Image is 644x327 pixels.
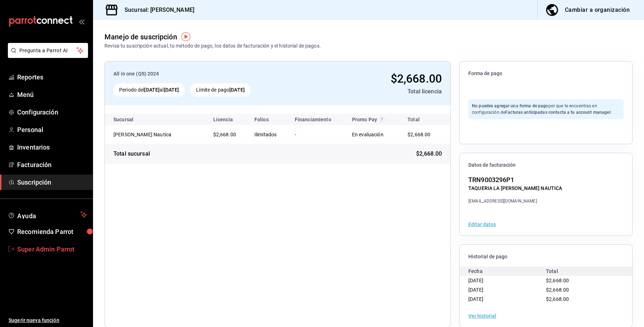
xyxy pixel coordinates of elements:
h3: Sucursal: [PERSON_NAME] [119,6,194,14]
span: $2,668.00 [391,72,442,86]
td: Ilimitados [249,125,289,144]
div: Sucursal [113,117,153,122]
th: Licencia [208,114,249,125]
span: Historial de pago [468,253,624,260]
span: Super Admin Parrot [17,244,87,254]
td: En evaluación [346,125,399,144]
div: TRN9003296P1 [468,175,562,185]
span: Inventarios [17,142,87,152]
span: $2,668.00 [546,287,569,293]
div: Rosa Nautica [113,131,185,138]
span: Menú [17,90,87,99]
div: [DATE] [468,285,546,294]
button: Pregunta a Parrot AI [8,43,88,58]
th: Folios [249,114,289,125]
button: open_drawer_menu [79,19,84,24]
span: Reportes [17,72,87,82]
div: Total [546,267,624,276]
span: Recomienda Parrot [17,227,87,236]
span: por que te encuentras en configuración de [472,103,611,115]
span: Pregunta a Parrot AI [19,47,77,54]
span: Personal [17,125,87,135]
div: [PERSON_NAME] Nautica [113,131,185,138]
th: Financiamiento [289,114,346,125]
div: TAQUERIA LA [PERSON_NAME] NAUTICA [468,185,562,192]
strong: [DATE] [144,87,160,93]
span: Datos de facturación [468,162,624,169]
strong: Facturas anticipadas contacta a tu account manager. [505,110,611,115]
div: Total sucursal [113,150,150,158]
svg: Recibe un descuento en el costo de tu membresía al cubrir 80% de tus transacciones realizadas con... [379,117,385,122]
span: $2,668.00 [213,132,236,137]
div: Periodo del al [113,83,185,97]
span: Ayuda [17,210,78,219]
span: $2,668.00 [546,278,569,283]
th: Total [399,114,450,125]
div: Manejo de suscripción [104,31,177,42]
span: Forma de pago [468,70,624,77]
strong: [DATE] [164,87,179,93]
span: Suscripción [17,177,87,187]
span: Facturación [17,160,87,170]
span: Configuración [17,107,87,117]
div: [DATE] [468,276,546,285]
div: Total licencia [323,87,442,96]
div: Promo Pay [352,117,393,122]
div: All in one (QS) 2024 [113,70,318,78]
td: - [289,125,346,144]
span: $2,668.00 [416,150,442,158]
span: $2,668.00 [546,296,569,302]
strong: No puedes agregar una forma de pago [472,103,548,108]
button: Ver historial [468,313,496,318]
div: Fecha [468,267,546,276]
strong: [DATE] [229,87,245,93]
span: $2,668.00 [408,132,430,137]
img: Tooltip marker [181,32,190,41]
button: Editar datos [468,222,496,227]
div: Revisa tu suscripción actual, tu método de pago, los datos de facturación y el historial de pagos. [104,42,321,50]
a: Pregunta a Parrot AI [5,52,88,59]
div: Límite de pago [190,83,250,97]
div: Cambiar a organización [565,5,630,15]
span: Sugerir nueva función [9,317,87,324]
div: [EMAIL_ADDRESS][DOMAIN_NAME] [468,198,562,204]
div: [DATE] [468,294,546,304]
